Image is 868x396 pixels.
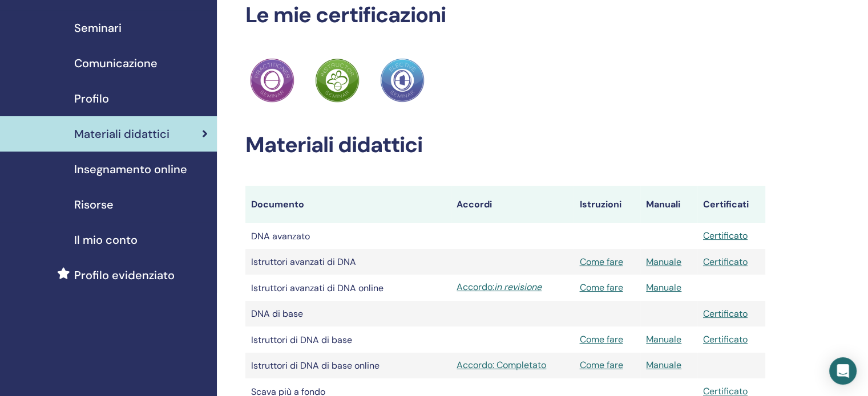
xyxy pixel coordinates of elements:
font: Insegnamento online [74,162,187,177]
a: Come fare [579,359,623,371]
font: Istruttori avanzati di DNA [251,256,356,268]
font: Accordo: [457,281,494,293]
a: Manuale [646,281,681,293]
font: Istruzioni [579,198,621,210]
a: Accordo: Completato [457,358,568,372]
font: Profilo evidenziato [74,268,175,283]
font: Documento [251,198,304,210]
font: Seminari [74,21,122,35]
a: Come fare [579,281,623,293]
font: Certificati [703,198,749,210]
a: Accordo:in revisione [457,280,568,294]
a: Certificato [703,230,748,242]
font: DNA di base [251,308,303,320]
font: Materiali didattici [74,126,169,141]
font: Istruttori avanzati di DNA online [251,282,383,294]
div: Open Intercom Messenger [829,357,857,385]
font: Accordi [457,198,492,210]
font: Manuali [646,198,680,210]
a: Come fare [579,333,623,345]
font: Istruttori di DNA di base online [251,360,380,371]
a: Manuale [646,359,681,371]
img: Praticante [250,58,294,103]
a: Manuale [646,256,681,268]
a: Come fare [579,256,623,268]
a: Certificato [703,333,748,345]
font: Le mie certificazioni [245,1,446,29]
font: Materiali didattici [245,130,422,159]
img: Praticante [380,58,425,103]
font: Il mio conto [74,232,138,247]
a: Manuale [646,333,681,345]
font: DNA avanzato [251,230,310,242]
img: Praticante [315,58,360,103]
font: in revisione [494,281,542,293]
font: Profilo [74,91,109,106]
font: Risorse [74,197,114,212]
a: Certificato [703,308,748,320]
font: Accordo: Completato [457,359,546,371]
a: Certificato [703,256,748,268]
font: Istruttori di DNA di base [251,334,352,346]
font: Comunicazione [74,56,158,71]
